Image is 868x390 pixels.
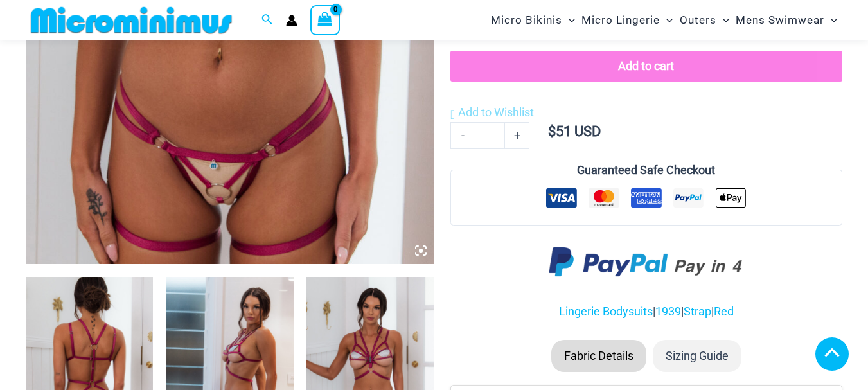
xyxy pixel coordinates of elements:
a: Micro BikinisMenu ToggleMenu Toggle [488,4,578,37]
span: $ [548,123,556,139]
a: Lingerie Bodysuits [559,305,653,318]
li: Fabric Details [551,340,646,372]
span: Add to Wishlist [458,105,534,119]
nav: Site Navigation [486,2,842,39]
span: Mens Swimwear [736,4,824,37]
span: Menu Toggle [562,4,575,37]
a: Search icon link [261,12,273,28]
a: + [505,122,529,149]
span: Micro Bikinis [491,4,562,37]
button: Add to cart [450,51,842,82]
a: - [450,122,475,149]
span: Menu Toggle [660,4,673,37]
a: 1939 [655,305,681,318]
span: Micro Lingerie [581,4,660,37]
a: Mens SwimwearMenu ToggleMenu Toggle [732,4,840,37]
a: Micro LingerieMenu ToggleMenu Toggle [578,4,676,37]
a: Account icon link [286,15,297,26]
bdi: 51 USD [548,123,601,139]
a: View Shopping Cart, empty [310,5,340,35]
img: MM SHOP LOGO FLAT [26,6,237,35]
li: Sizing Guide [653,340,741,372]
a: OutersMenu ToggleMenu Toggle [677,4,732,37]
span: Menu Toggle [824,4,837,37]
a: Add to Wishlist [450,103,534,122]
input: Product quantity [475,122,505,149]
legend: Guaranteed Safe Checkout [572,161,720,180]
a: Red [714,305,734,318]
a: Strap [684,305,711,318]
p: | | | [450,302,842,321]
span: Outers [680,4,716,37]
span: Menu Toggle [716,4,729,37]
